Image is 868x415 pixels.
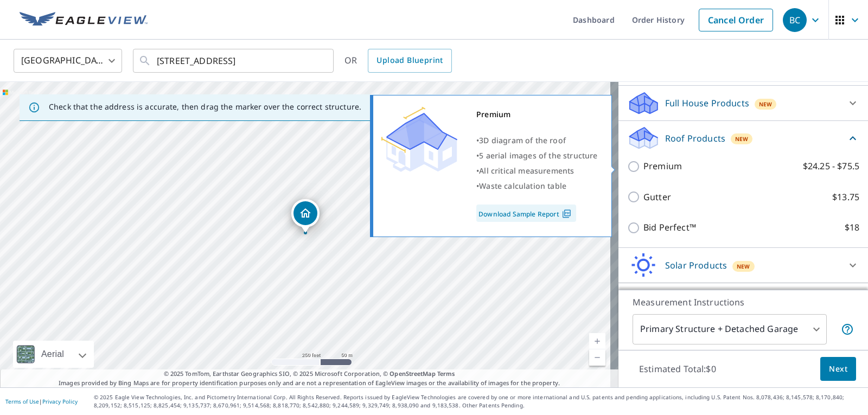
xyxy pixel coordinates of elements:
div: • [476,178,598,194]
p: $13.75 [832,190,859,204]
div: • [476,133,598,148]
div: Roof ProductsNew [627,125,859,151]
p: © 2025 Eagle View Technologies, Inc. and Pictometry International Corp. All Rights Reserved. Repo... [94,393,863,410]
span: New [759,100,773,108]
p: Gutter [643,190,671,204]
span: 3D diagram of the roof [479,135,566,145]
span: Upload Blueprint [376,54,443,67]
a: Terms of Use [5,398,39,405]
a: Current Level 17, Zoom In [589,333,605,349]
input: Search by address or latitude-longitude [157,46,311,76]
div: Primary Structure + Detached Garage [633,314,827,344]
div: Full House ProductsNew [627,90,859,116]
p: Estimated Total: $0 [630,357,725,381]
img: Pdf Icon [559,209,574,219]
p: Roof Products [665,132,725,145]
div: [GEOGRAPHIC_DATA] [14,46,122,76]
p: Full House Products [665,97,749,110]
a: Privacy Policy [42,398,78,405]
img: Premium [381,107,457,172]
a: Download Sample Report [476,205,576,222]
div: Aerial [13,341,94,368]
div: OR [344,49,452,73]
div: Walls ProductsNew [627,288,859,314]
a: Cancel Order [699,9,773,31]
p: Measurement Instructions [633,296,854,309]
p: Premium [643,159,682,173]
button: Next [820,357,856,381]
div: Aerial [38,341,67,368]
span: New [735,135,749,143]
div: BC [783,8,807,32]
span: Waste calculation table [479,181,566,191]
a: Current Level 17, Zoom Out [589,349,605,366]
a: OpenStreetMap [390,369,435,378]
span: All critical measurements [479,165,574,176]
p: Bid Perfect™ [643,221,696,234]
span: © 2025 TomTom, Earthstar Geographics SIO, © 2025 Microsoft Corporation, © [164,369,455,379]
span: Your report will include the primary structure and a detached garage if one exists. [841,323,854,336]
div: Dropped pin, building 1, Residential property, 51 Old Farm Rd Westbrook, ME 04092 [291,199,320,233]
span: Next [829,362,847,376]
p: $18 [845,221,859,234]
p: | [5,398,78,405]
div: Premium [476,107,598,122]
a: Terms [437,369,455,378]
div: Solar ProductsNew [627,252,859,278]
p: Check that the address is accurate, then drag the marker over the correct structure. [49,102,361,112]
a: Upload Blueprint [368,49,451,73]
span: New [737,262,750,271]
p: $24.25 - $75.5 [803,159,859,173]
div: • [476,163,598,178]
p: Solar Products [665,259,727,272]
img: EV Logo [20,12,148,28]
div: • [476,148,598,163]
span: 5 aerial images of the structure [479,150,597,161]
